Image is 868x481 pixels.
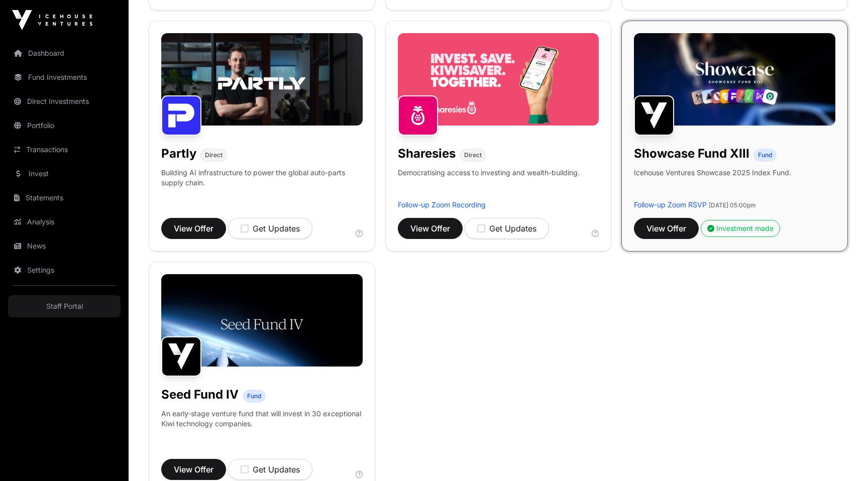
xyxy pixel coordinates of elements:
p: An early-stage venture fund that will invest in 30 exceptional Kiwi technology companies. [161,409,363,429]
img: Partly [161,95,201,136]
a: Transactions [8,139,121,161]
div: Get Updates [241,463,300,475]
span: Fund [758,151,772,159]
button: View Offer [634,218,699,239]
a: Dashboard [8,42,121,64]
span: View Offer [174,222,213,234]
span: View Offer [646,222,686,234]
img: Showcase Fund XIII [634,95,674,136]
p: Icehouse Ventures Showcase 2025 Index Fund. [634,168,791,178]
img: Seed Fund IV [161,336,201,377]
iframe: Chat Widget [818,433,868,481]
div: Get Updates [241,222,300,234]
span: Direct [464,151,482,159]
img: Icehouse Ventures Logo [12,10,92,30]
a: Invest [8,163,121,185]
a: Follow-up Zoom Recording [398,200,486,209]
img: Sharesies [398,95,438,136]
img: Seed-Fund-4_Banner.jpg [161,274,363,367]
img: Sharesies-Banner.jpg [398,33,599,126]
button: View Offer [161,459,226,480]
span: Fund [247,392,261,400]
div: Get Updates [477,222,536,234]
h1: Showcase Fund XIII [634,146,749,162]
h1: Sharesies [398,146,456,162]
h1: Seed Fund IV [161,387,239,403]
a: Portfolio [8,114,121,137]
p: Building AI infrastructure to power the global auto-parts supply chain. [161,168,363,200]
div: Investment made [707,223,774,233]
span: View Offer [174,463,213,475]
a: Follow-up Zoom RSVP [634,200,707,209]
a: Settings [8,259,121,281]
button: View Offer [398,218,463,239]
a: Analysis [8,211,121,233]
a: Staff Portal [8,295,121,317]
a: News [8,235,121,257]
a: Statements [8,187,121,209]
span: View Offer [410,222,450,234]
button: Get Updates [465,218,549,239]
a: Fund Investments [8,66,121,88]
a: Direct Investments [8,90,121,112]
span: Direct [205,151,223,159]
img: Partly-Banner.jpg [161,33,363,126]
img: Showcase-Fund-Banner-1.jpg [634,33,835,126]
span: [DATE] 05:00pm [709,201,756,209]
button: Investment made [701,220,780,237]
button: View Offer [161,218,226,239]
button: Get Updates [228,459,312,480]
h1: Partly [161,146,196,162]
p: Democratising access to investing and wealth-building. [398,168,580,200]
button: Get Updates [228,218,312,239]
